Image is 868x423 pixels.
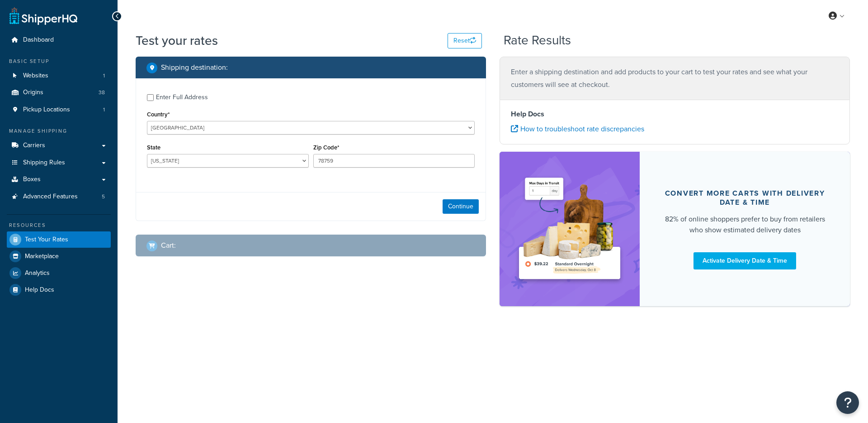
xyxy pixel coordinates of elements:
[7,84,111,101] li: Origins
[313,144,339,151] label: Zip Code*
[511,66,839,91] p: Enter a shipping destination and add products to your cart to test your rates and see what your c...
[7,231,111,248] a: Test Your Rates
[7,137,111,154] a: Carriers
[7,101,111,118] li: Pickup Locations
[147,111,170,118] label: Country*
[7,188,111,205] li: Advanced Features
[23,72,48,80] span: Websites
[7,67,111,84] li: Websites
[23,142,45,149] span: Carriers
[103,72,105,80] span: 1
[7,127,111,135] div: Manage Shipping
[147,144,160,151] label: State
[7,67,111,84] a: Websites1
[7,32,111,48] a: Dashboard
[7,154,111,171] a: Shipping Rules
[511,124,644,134] a: How to troubleshoot rate discrepancies
[7,58,111,65] div: Basic Setup
[7,188,111,205] a: Advanced Features5
[513,165,626,293] img: feature-image-ddt-36eae7f7280da8017bfb280eaccd9c446f90b1fe08728e4019434db127062ab4.png
[23,106,70,114] span: Pickup Locations
[156,91,208,104] div: Enter Full Address
[504,34,571,48] h2: Rate Results
[7,248,111,264] a: Marketplace
[23,89,43,96] span: Origins
[7,171,111,188] a: Boxes
[25,236,68,244] span: Test Your Rates
[661,189,828,207] div: Convert more carts with delivery date & time
[23,193,78,201] span: Advanced Features
[511,109,839,120] h4: Help Docs
[25,286,54,294] span: Help Docs
[102,193,105,201] span: 5
[147,94,154,101] input: Enter Full Address
[7,221,111,229] div: Resources
[136,32,218,49] h1: Test your rates
[7,265,111,281] a: Analytics
[161,241,176,250] h2: Cart :
[7,282,111,298] a: Help Docs
[23,36,54,44] span: Dashboard
[443,199,479,214] button: Continue
[25,269,50,277] span: Analytics
[836,391,859,414] button: Open Resource Center
[7,101,111,118] a: Pickup Locations1
[99,89,105,96] span: 38
[693,252,796,269] a: Activate Delivery Date & Time
[23,176,41,183] span: Boxes
[448,33,482,48] button: Reset
[23,159,65,167] span: Shipping Rules
[103,106,105,114] span: 1
[161,63,228,72] h2: Shipping destination :
[7,84,111,101] a: Origins38
[661,214,828,236] div: 82% of online shoppers prefer to buy from retailers who show estimated delivery dates
[25,253,59,260] span: Marketplace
